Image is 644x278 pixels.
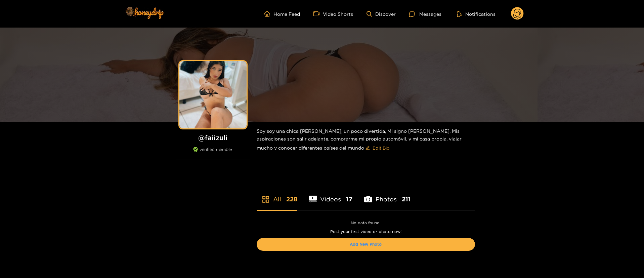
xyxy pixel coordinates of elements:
span: 17 [346,195,352,203]
a: Video Shorts [313,11,353,17]
a: Add New Photo [350,242,382,246]
div: Messages [409,10,441,18]
div: verified member [176,147,250,159]
button: editEdit Bio [364,143,391,153]
span: 228 [286,195,297,203]
span: video-camera [313,11,323,17]
button: Notifications [455,10,498,17]
p: No data found. [257,221,475,225]
p: Post your first video or photo now! [257,229,475,234]
a: Discover [367,11,396,17]
span: appstore [262,195,270,203]
li: All [257,180,297,210]
div: Soy soy una chica [PERSON_NAME], un poco divertida, Mi signo [PERSON_NAME]. Mis aspiraciones son ... [257,122,475,159]
a: Home Feed [264,11,300,17]
span: home [264,11,273,17]
span: 211 [402,195,411,203]
h1: @ faiizuli [176,133,250,142]
span: Edit Bio [373,145,389,151]
button: Add New Photo [257,238,475,251]
li: Videos [309,180,353,210]
li: Photos [364,180,411,210]
span: edit [366,146,370,151]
